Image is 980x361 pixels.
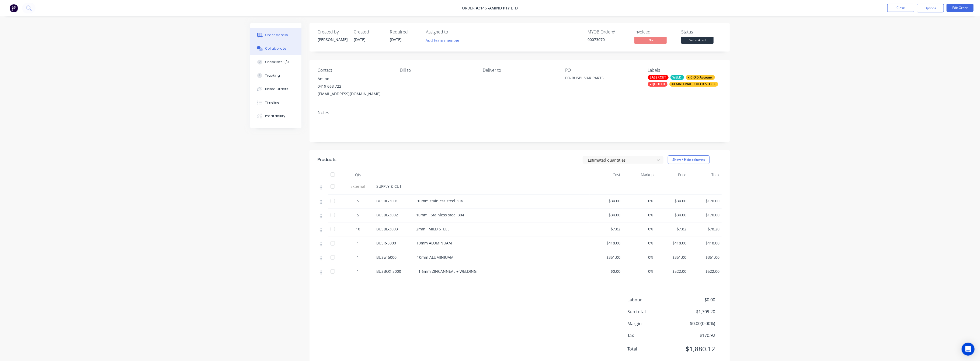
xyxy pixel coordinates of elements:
[354,29,383,35] div: Created
[376,226,449,231] span: BUSBL-3003 2mm MILD STEEL
[265,46,287,51] div: Collaborate
[627,320,675,327] span: Margin
[265,60,289,64] div: Checklists 0/0
[675,320,715,327] span: $0.00 ( 0.00 %)
[489,6,518,11] a: Amind Pty Ltd
[390,37,402,42] span: [DATE]
[681,29,722,35] div: Status
[250,82,301,96] button: Linked Orders
[318,83,391,90] div: 0419 668 722
[592,240,621,246] span: $418.00
[265,114,286,118] div: Profitability
[675,344,715,354] span: $1,880.12
[691,198,720,204] span: $170.00
[656,169,689,180] div: Price
[592,268,621,274] span: $0.00
[462,6,489,11] span: Order #3146 -
[265,87,289,91] div: Linked Orders
[627,308,675,315] span: Sub total
[318,37,347,42] div: [PERSON_NAME]
[625,268,654,274] span: 0%
[250,28,301,42] button: Order details
[318,90,391,98] div: [EMAIL_ADDRESS][DOMAIN_NAME]
[658,212,687,218] span: $34.00
[265,33,288,38] div: Order details
[625,226,654,232] span: 0%
[627,346,675,352] span: Total
[627,297,675,303] span: Labour
[658,226,687,232] span: $7.82
[318,156,336,163] div: Products
[265,100,280,105] div: Timeline
[634,37,667,43] span: No
[691,254,720,260] span: $351.00
[250,69,301,82] button: Tracking
[592,226,621,232] span: $7.82
[10,4,18,12] img: Factory
[318,29,347,35] div: Created by
[588,37,628,42] div: 00073070
[691,226,720,232] span: $78.20
[623,169,656,180] div: Markup
[357,240,359,246] span: 1
[658,240,687,246] span: $418.00
[376,198,463,203] span: BUSBL-3001 10mm stainless steel 304
[357,198,359,204] span: 5
[681,37,714,43] span: Submitted
[681,37,714,45] button: Submitted
[691,240,720,246] span: $418.00
[426,37,463,44] button: Add team member
[625,240,654,246] span: 0%
[887,4,914,12] button: Close
[250,55,301,69] button: Checklists 0/0
[648,68,722,73] div: Labels
[658,268,687,274] span: $522.00
[344,183,372,189] span: External
[689,169,722,180] div: Total
[357,268,359,274] span: 1
[376,255,454,260] span: BUSw-5000 10mm ALUMINIUAM
[483,68,557,73] div: Deliver to
[376,184,402,189] span: SUPPLY & CUT
[668,155,710,164] button: Show / Hide columns
[592,254,621,260] span: $351.00
[691,268,720,274] span: $522.00
[565,75,633,83] div: PO-BUSBL VAR PARTS
[250,96,301,109] button: Timeline
[947,4,974,12] button: Edit Order
[356,226,360,232] span: 10
[917,4,944,12] button: Options
[675,332,715,339] span: $170.92
[390,29,419,35] div: Required
[592,198,621,204] span: $34.00
[357,212,359,218] span: 5
[625,198,654,204] span: 0%
[588,29,628,35] div: MYOB Order #
[592,212,621,218] span: $34.00
[357,254,359,260] span: 1
[342,169,374,180] div: Qty
[318,75,391,83] div: Amind
[376,269,477,274] span: BUSBOX-5000 1.6mm ZINCANNEAL + WELDING
[675,297,715,303] span: $0.00
[648,75,669,80] div: LASERCUT
[962,343,975,356] div: Open Intercom Messenger
[691,212,720,218] span: $170.00
[686,75,715,80] div: x C.O.D Account
[376,240,452,246] span: BUSR-5000 10mm ALUMINUAM
[318,68,391,73] div: Contact
[625,254,654,260] span: 0%
[426,29,480,35] div: Assigned to
[376,212,464,217] span: BUSBL-3002 10mm Stainless steel 304
[265,73,280,78] div: Tracking
[625,212,654,218] span: 0%
[423,37,463,44] button: Add team member
[648,82,668,87] div: xQUOTED
[318,110,722,115] div: Notes
[400,68,474,73] div: Bill to
[670,75,684,80] div: WELD
[250,109,301,123] button: Profitability
[658,254,687,260] span: $351.00
[250,42,301,55] button: Collaborate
